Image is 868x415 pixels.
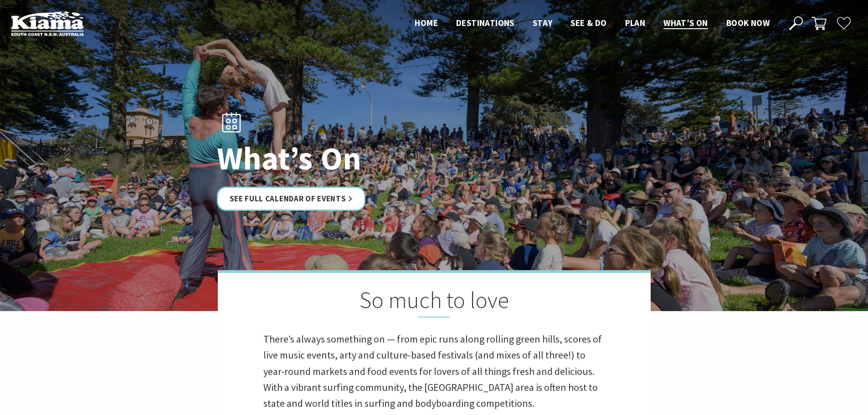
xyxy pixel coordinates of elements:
span: Destinations [456,17,514,28]
span: Plan [625,17,646,28]
span: What’s On [663,17,708,28]
span: Stay [533,17,553,28]
h1: What’s On [217,141,474,176]
a: See Full Calendar of Events [217,187,366,211]
span: See & Do [570,17,606,28]
img: Kiama Logo [11,11,84,36]
h2: So much to love [263,287,605,318]
span: Book now [726,17,770,28]
p: There’s always something on — from epic runs along rolling green hills, scores of live music even... [263,331,605,411]
nav: Main Menu [406,16,779,31]
span: Home [415,17,438,28]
